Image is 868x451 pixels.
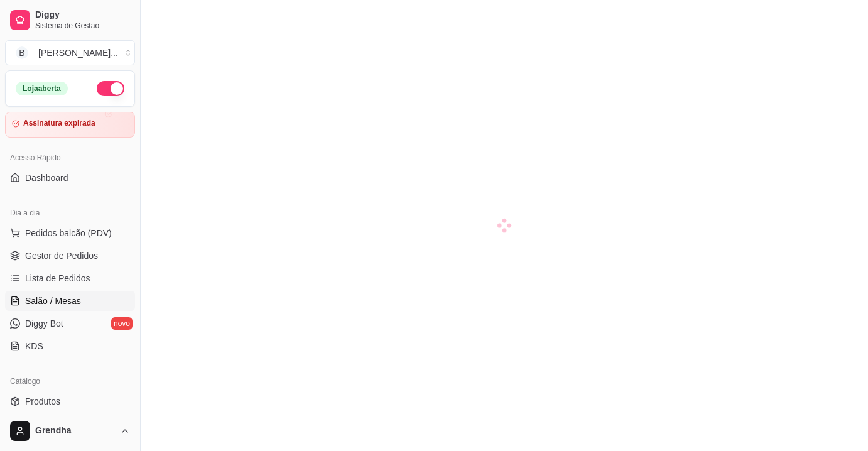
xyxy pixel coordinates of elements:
a: Gestor de Pedidos [5,246,135,266]
span: Diggy Bot [25,317,63,330]
div: Acesso Rápido [5,148,135,168]
button: Select a team [5,40,135,65]
button: Alterar Status [97,81,124,96]
a: Assinatura expirada [5,112,135,138]
a: Salão / Mesas [5,291,135,311]
div: Dia a dia [5,203,135,223]
button: Grendha [5,416,135,446]
button: Pedidos balcão (PDV) [5,223,135,243]
span: Produtos [25,395,60,408]
span: Salão / Mesas [25,295,81,307]
span: KDS [25,340,43,352]
div: Loja aberta [16,82,68,95]
span: Lista de Pedidos [25,272,90,285]
span: Dashboard [25,171,68,184]
a: KDS [5,336,135,356]
a: Dashboard [5,168,135,188]
a: Lista de Pedidos [5,268,135,288]
a: Diggy Botnovo [5,313,135,334]
div: [PERSON_NAME] ... [38,46,118,59]
span: Grendha [35,425,115,437]
div: Catálogo [5,371,135,391]
span: Gestor de Pedidos [25,249,98,262]
a: Produtos [5,391,135,411]
article: Assinatura expirada [23,119,95,128]
span: Sistema de Gestão [35,21,130,31]
span: Pedidos balcão (PDV) [25,227,112,239]
a: DiggySistema de Gestão [5,5,135,35]
span: Diggy [35,9,130,21]
span: B [16,46,28,59]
